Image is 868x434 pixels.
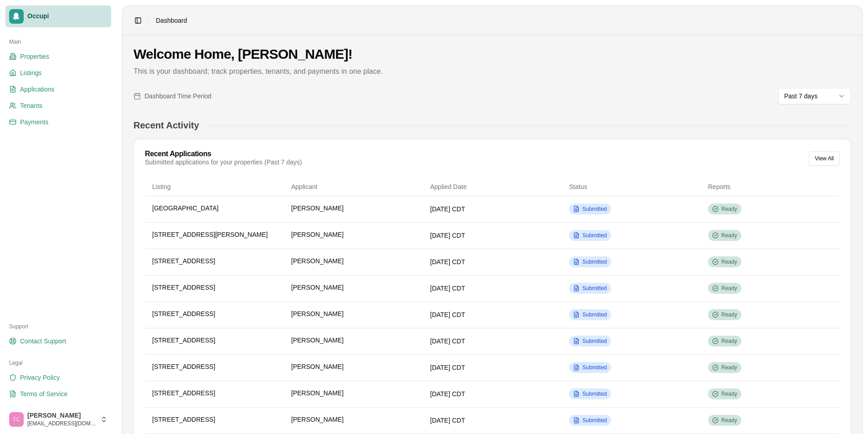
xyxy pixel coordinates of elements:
[152,183,170,190] span: Listing
[5,334,111,348] a: Contact Support
[582,311,607,318] span: Submitted
[20,68,41,77] span: Listings
[721,390,737,398] span: Ready
[5,66,111,80] a: Listings
[152,204,219,213] span: [GEOGRAPHIC_DATA]
[582,337,607,345] span: Submitted
[721,311,737,318] span: Ready
[582,205,607,213] span: Submitted
[20,101,42,110] span: Tenants
[430,416,555,425] div: [DATE] CDT
[152,309,215,318] span: [STREET_ADDRESS]
[430,257,555,266] div: [DATE] CDT
[5,49,111,64] a: Properties
[5,319,111,334] div: Support
[291,256,344,266] span: [PERSON_NAME]
[145,150,302,158] div: Recent Applications
[291,336,344,345] span: [PERSON_NAME]
[582,390,607,398] span: Submitted
[721,205,737,213] span: Ready
[152,336,215,345] span: [STREET_ADDRESS]
[20,389,67,398] span: Terms of Service
[152,283,215,292] span: [STREET_ADDRESS]
[721,285,737,292] span: Ready
[721,232,737,239] span: Ready
[156,16,187,25] span: Dashboard
[5,387,111,401] a: Terms of Service
[5,356,111,370] div: Legal
[430,389,555,398] div: [DATE] CDT
[5,98,111,113] a: Tenants
[708,183,730,190] span: Reports
[582,285,607,292] span: Submitted
[291,362,344,371] span: [PERSON_NAME]
[20,117,48,127] span: Payments
[134,46,851,62] h1: Welcome Home, [PERSON_NAME]!
[134,66,851,77] p: This is your dashboard; track properties, tenants, and payments in one place.
[144,92,211,101] span: Dashboard Time Period
[291,283,344,292] span: [PERSON_NAME]
[582,258,607,266] span: Submitted
[27,412,97,420] span: [PERSON_NAME]
[721,337,737,345] span: Ready
[291,183,318,190] span: Applicant
[291,415,344,424] span: [PERSON_NAME]
[134,119,199,132] h2: Recent Activity
[27,420,97,427] span: [EMAIL_ADDRESS][DOMAIN_NAME]
[430,284,555,293] div: [DATE] CDT
[152,415,215,424] span: [STREET_ADDRESS]
[291,388,344,398] span: [PERSON_NAME]
[20,52,49,61] span: Properties
[9,412,24,427] img: Trudy Childers
[721,417,737,424] span: Ready
[5,408,111,430] button: Trudy Childers[PERSON_NAME][EMAIL_ADDRESS][DOMAIN_NAME]
[20,85,55,94] span: Applications
[582,232,607,239] span: Submitted
[582,364,607,371] span: Submitted
[721,364,737,371] span: Ready
[5,370,111,385] a: Privacy Policy
[5,82,111,97] a: Applications
[291,204,344,213] span: [PERSON_NAME]
[291,230,344,239] span: [PERSON_NAME]
[809,151,840,166] button: View All
[152,362,215,371] span: [STREET_ADDRESS]
[569,183,587,190] span: Status
[5,5,111,27] a: Occupi
[582,417,607,424] span: Submitted
[20,337,66,346] span: Contact Support
[430,363,555,372] div: [DATE] CDT
[145,158,302,167] div: Submitted applications for your properties (Past 7 days)
[430,310,555,319] div: [DATE] CDT
[152,256,215,266] span: [STREET_ADDRESS]
[156,16,187,25] nav: breadcrumb
[430,204,555,214] div: [DATE] CDT
[5,115,111,129] a: Payments
[430,231,555,240] div: [DATE] CDT
[291,309,344,318] span: [PERSON_NAME]
[27,12,108,20] span: Occupi
[152,230,268,239] span: [STREET_ADDRESS][PERSON_NAME]
[20,373,60,382] span: Privacy Policy
[430,337,555,346] div: [DATE] CDT
[152,388,215,398] span: [STREET_ADDRESS]
[430,183,467,190] span: Applied Date
[5,35,111,49] div: Main
[721,258,737,266] span: Ready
